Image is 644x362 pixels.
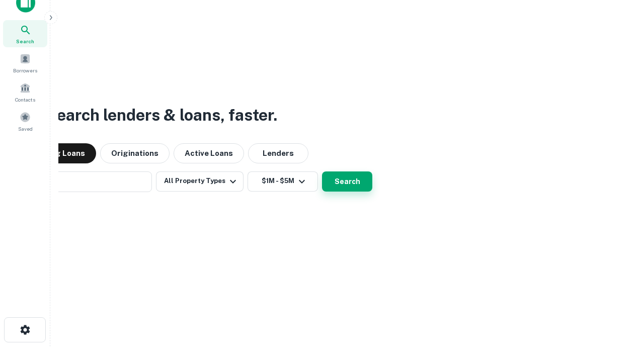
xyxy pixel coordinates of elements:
[322,171,372,192] button: Search
[594,282,644,330] iframe: Chat Widget
[3,108,47,135] a: Saved
[16,37,34,45] span: Search
[248,143,308,163] button: Lenders
[174,143,244,163] button: Active Loans
[18,125,33,133] span: Saved
[3,49,47,76] a: Borrowers
[3,20,47,47] a: Search
[46,103,277,127] h3: Search lenders & loans, faster.
[100,143,170,163] button: Originations
[156,171,244,192] button: All Property Types
[3,78,47,106] a: Contacts
[13,66,37,74] span: Borrowers
[15,96,35,104] span: Contacts
[248,171,318,192] button: $1M - $5M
